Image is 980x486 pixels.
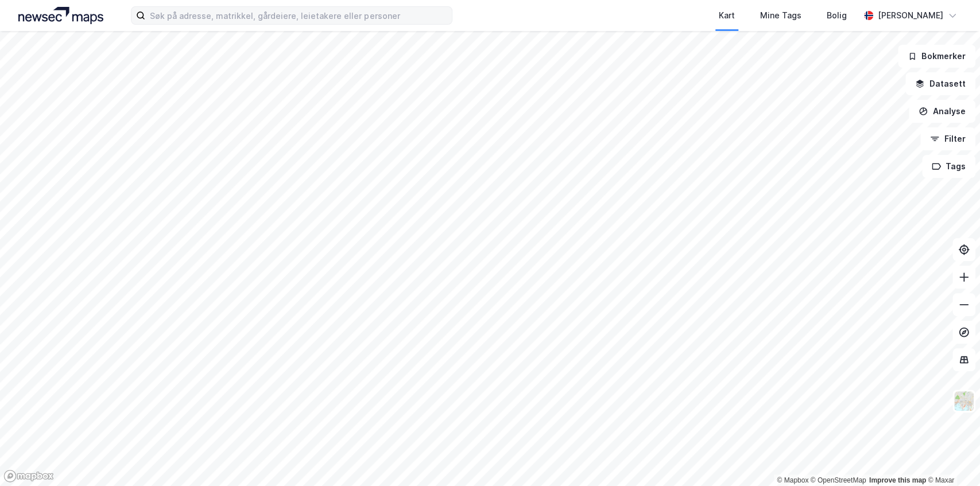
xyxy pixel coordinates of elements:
[878,9,943,22] div: [PERSON_NAME]
[760,9,801,22] div: Mine Tags
[923,431,980,486] iframe: Chat Widget
[145,7,452,24] input: Søk på adresse, matrikkel, gårdeiere, leietakere eller personer
[18,7,103,24] img: logo.a4113a55bc3d86da70a041830d287a7e.svg
[719,9,735,22] div: Kart
[827,9,847,22] div: Bolig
